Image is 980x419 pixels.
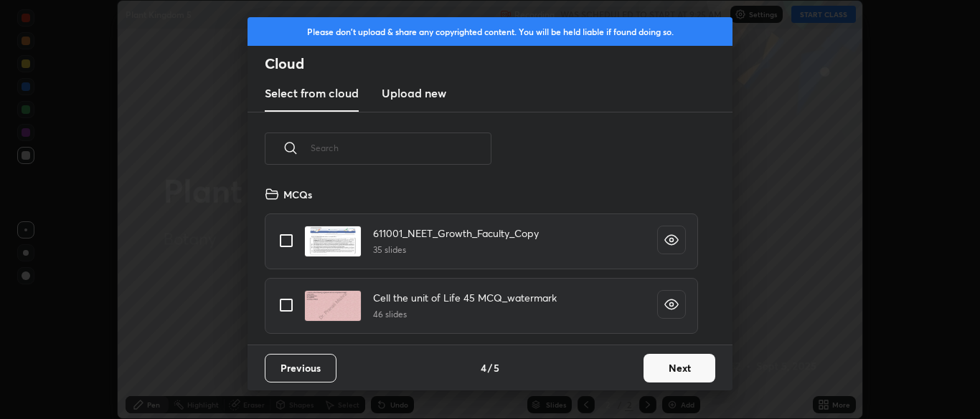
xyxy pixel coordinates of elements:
button: Previous [265,354,336,382]
h3: Upload new [382,85,446,102]
h3: Select from cloud [265,85,359,102]
h2: Cloud [265,54,732,73]
h4: 4 [481,360,486,375]
h4: 611001_NEET_Growth_Faculty_Copy [373,226,539,241]
h4: Botany Notes [283,344,347,359]
h4: Cell the unit of Life 45 MCQ_watermark [373,290,557,305]
div: Please don't upload & share any copyrighted content. You will be held liable if found doing so. [248,17,732,46]
h5: 46 slides [373,308,557,321]
input: Search [311,117,491,178]
img: 1717658080EGMKC6.pdf [304,290,362,322]
h4: 5 [494,360,499,375]
h5: 35 slides [373,244,539,256]
button: Next [644,354,715,382]
img: 1717136835DCDBV1.pdf [304,226,362,257]
h4: MCQs [283,187,312,202]
div: grid [248,181,715,345]
h4: / [488,360,492,375]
